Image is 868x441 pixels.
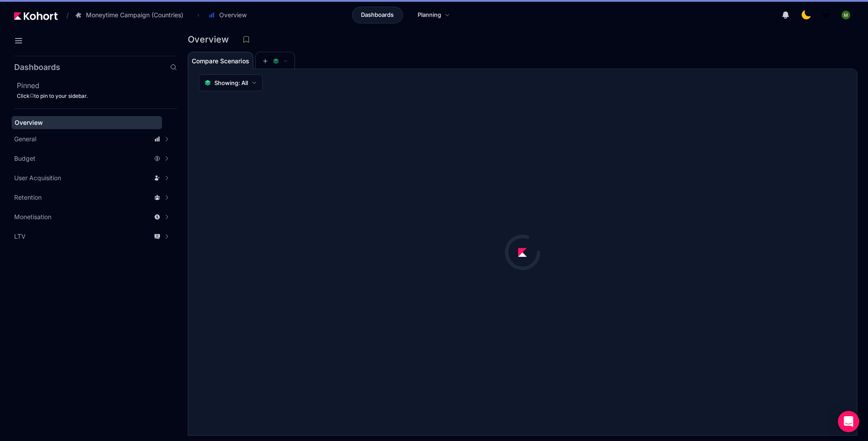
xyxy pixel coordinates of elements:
[361,11,394,19] span: Dashboards
[14,232,26,241] span: LTV
[219,11,247,19] span: Overview
[195,12,201,19] span: ›
[352,7,403,23] a: Dashboards
[838,411,859,432] div: Open Intercom Messenger
[59,11,69,20] span: /
[408,7,459,23] a: Planning
[188,35,234,44] h3: Overview
[199,74,263,91] button: Showing: All
[822,11,831,19] img: logo_MoneyTimeLogo_1_20250619094856634230.png
[14,174,61,182] span: User Acquisition
[12,116,162,129] a: Overview
[14,135,36,143] span: General
[418,11,441,19] span: Planning
[14,154,35,163] span: Budget
[192,58,249,64] span: Compare Scenarios
[204,8,256,23] button: Overview
[17,93,177,100] div: Click to pin to your sidebar.
[14,63,60,71] h2: Dashboards
[14,213,51,221] span: Monetisation
[15,119,43,126] span: Overview
[70,8,193,23] button: Moneytime Campaign (Countries)
[14,12,58,20] img: Kohort logo
[214,78,248,87] span: Showing: All
[17,80,177,91] h2: Pinned
[86,11,183,19] span: Moneytime Campaign (Countries)
[14,193,42,202] span: Retention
